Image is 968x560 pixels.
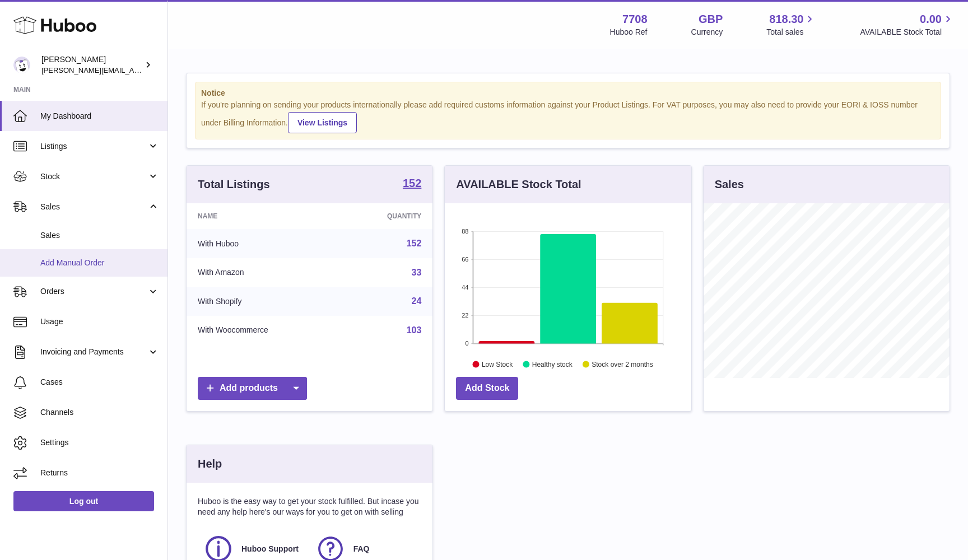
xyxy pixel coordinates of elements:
td: With Huboo [187,229,339,258]
a: Add products [198,377,307,400]
text: Healthy stock [532,360,573,368]
div: Huboo Ref [610,27,648,38]
span: Total sales [766,27,816,38]
span: [PERSON_NAME][EMAIL_ADDRESS][DOMAIN_NAME] [41,66,225,74]
text: 22 [462,312,469,319]
span: 0.00 [920,12,942,27]
span: Invoicing and Payments [40,347,147,357]
text: Low Stock [482,360,513,368]
span: AVAILABLE Stock Total [860,27,955,38]
text: 88 [462,228,469,235]
text: 0 [466,340,469,347]
span: Sales [40,202,147,212]
h3: Help [198,456,222,472]
a: 152 [403,178,421,191]
div: [PERSON_NAME] [41,54,142,76]
strong: 7708 [622,12,648,27]
td: With Woocommerce [187,316,339,345]
h3: AVAILABLE Stock Total [456,177,581,192]
strong: GBP [699,12,723,27]
img: victor@erbology.co [13,57,30,73]
span: Settings [40,437,159,448]
td: With Amazon [187,258,339,287]
th: Quantity [339,203,433,229]
span: Huboo Support [241,544,299,554]
text: Stock over 2 months [592,360,653,368]
span: Orders [40,286,147,297]
span: FAQ [353,544,370,554]
span: Usage [40,316,159,327]
a: 152 [407,239,422,248]
strong: Notice [201,88,935,99]
div: If you're planning on sending your products internationally please add required customs informati... [201,100,935,133]
a: 0.00 AVAILABLE Stock Total [860,12,955,38]
h3: Total Listings [198,177,270,192]
span: Listings [40,141,147,152]
span: Cases [40,377,159,388]
a: 33 [412,268,422,277]
span: Returns [40,468,159,478]
a: View Listings [288,112,357,133]
span: Sales [40,230,159,241]
a: 818.30 Total sales [766,12,816,38]
span: Add Manual Order [40,258,159,268]
th: Name [187,203,339,229]
a: Log out [13,491,154,511]
strong: 152 [403,178,421,189]
div: Currency [691,27,723,38]
span: Stock [40,171,147,182]
span: My Dashboard [40,111,159,122]
text: 44 [462,284,469,291]
td: With Shopify [187,287,339,316]
a: 103 [407,325,422,335]
text: 66 [462,256,469,263]
span: 818.30 [769,12,803,27]
a: Add Stock [456,377,518,400]
a: 24 [412,296,422,306]
p: Huboo is the easy way to get your stock fulfilled. But incase you need any help here's our ways f... [198,496,421,517]
span: Channels [40,407,159,418]
h3: Sales [715,177,744,192]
